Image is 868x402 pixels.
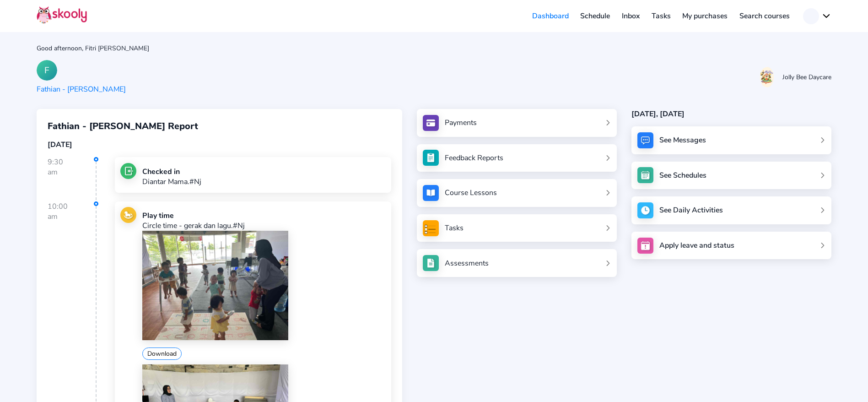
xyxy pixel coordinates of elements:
[526,9,575,23] a: Dashboard
[48,167,96,177] div: am
[803,8,831,24] button: chevron down outline
[120,163,136,179] img: checkin.jpg
[659,205,723,215] div: See Daily Activities
[423,220,439,236] img: tasksForMpWeb.png
[637,132,653,148] img: messages.jpg
[142,348,182,360] button: Download
[733,9,796,23] a: Search courses
[637,202,653,218] img: activity.jpg
[646,9,677,23] a: Tasks
[445,188,497,198] div: Course Lessons
[631,109,831,119] div: [DATE], [DATE]
[423,150,439,166] img: see_atten.jpg
[120,207,136,223] img: play.jpg
[659,240,734,250] div: Apply leave and status
[631,162,831,190] a: See Schedules
[48,140,391,150] div: [DATE]
[48,157,97,200] div: 9:30
[782,73,831,81] div: Jolly Bee Daycare
[760,67,774,87] img: 20201103140951286199961659839494hYz471L5eL1FsRFsP4.jpg
[142,211,385,221] div: Play time
[48,212,96,222] div: am
[616,9,646,23] a: Inbox
[37,84,126,94] div: Fathian - [PERSON_NAME]
[142,221,385,231] p: Circle time - gerak dan lagu.#Nj
[659,170,706,180] div: See Schedules
[142,231,288,340] img: 202412070841063750924647068475104802108682963943202509220314073589286815549289.jpg
[575,9,616,23] a: Schedule
[445,153,503,163] div: Feedback Reports
[423,185,439,201] img: courses.jpg
[637,167,653,183] img: schedule.jpg
[631,196,831,224] a: See Daily Activities
[676,9,733,23] a: My purchases
[423,150,611,166] a: Feedback Reports
[423,185,611,201] a: Course Lessons
[423,255,611,271] a: Assessments
[142,167,201,177] div: Checked in
[445,223,464,233] div: Tasks
[423,255,439,271] img: assessments.jpg
[142,177,201,187] p: Diantar Mama.#Nj
[423,220,611,236] a: Tasks
[423,115,439,131] img: payments.jpg
[48,120,198,132] span: Fathian - [PERSON_NAME] Report
[659,135,706,145] div: See Messages
[637,238,653,254] img: apply_leave.jpg
[445,118,477,128] div: Payments
[631,232,831,260] a: Apply leave and status
[37,60,57,81] div: F
[445,258,489,268] div: Assessments
[423,115,611,131] a: Payments
[37,6,87,24] img: Skooly
[37,44,831,53] div: Good afternoon, Fitri [PERSON_NAME]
